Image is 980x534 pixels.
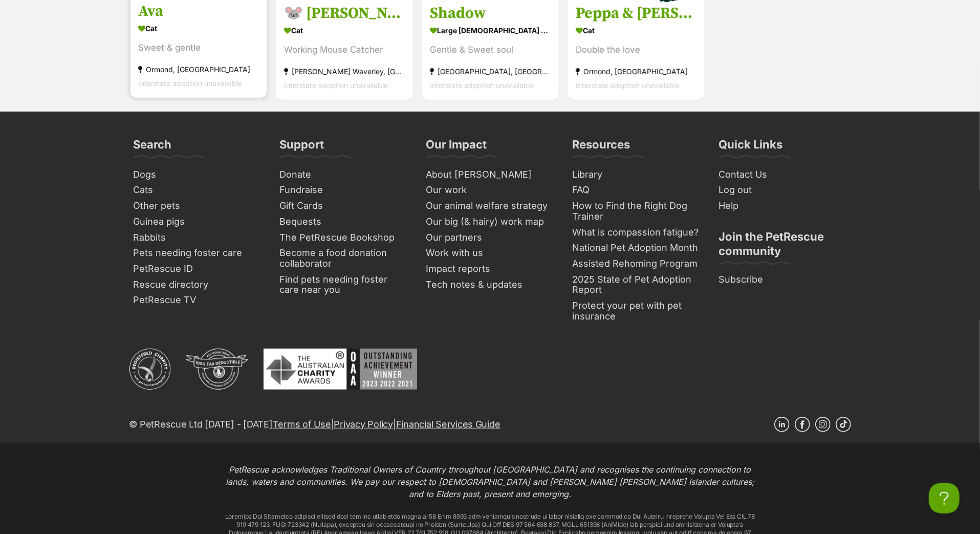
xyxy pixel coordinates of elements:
a: Contact Us [715,167,851,183]
div: Double the love [576,44,696,57]
a: Log out [715,182,851,198]
a: Our big (& hairy) work map [422,214,558,230]
div: Sweet & gentle [138,41,259,55]
h3: Peppa & [PERSON_NAME] [576,4,696,24]
span: Interstate adoption unavailable [430,81,534,90]
a: Facebook [795,417,810,432]
div: Ormond, [GEOGRAPHIC_DATA] [576,65,696,79]
span: Interstate adoption unavailable [138,79,242,88]
div: Ormond, [GEOGRAPHIC_DATA] [138,63,259,77]
a: Impact reports [422,261,558,277]
a: Other pets [129,198,266,214]
a: National Pet Adoption Month [569,240,705,256]
span: Interstate adoption unavailable [284,81,388,90]
a: Our work [422,182,558,198]
h3: Shadow [430,4,551,24]
a: Donate [276,167,412,183]
a: About [PERSON_NAME] [422,167,558,183]
div: [PERSON_NAME] Waverley, [GEOGRAPHIC_DATA] [284,65,405,79]
a: FAQ [569,182,705,198]
a: Financial Services Guide [396,419,500,430]
a: Privacy Policy [334,419,393,430]
a: TikTok [836,417,851,432]
div: Working Mouse Catcher [284,44,405,57]
a: Cats [129,182,266,198]
a: Rescue directory [129,277,266,293]
a: Instagram [815,417,831,432]
div: Gentle & Sweet soul [430,44,551,57]
h3: Resources [573,137,630,158]
h3: Support [280,137,324,158]
a: Rabbits [129,230,266,246]
a: Gift Cards [276,198,412,214]
a: Work with us [422,245,558,261]
span: Interstate adoption unavailable [576,81,680,90]
a: Tech notes & updates [422,277,558,293]
div: [GEOGRAPHIC_DATA], [GEOGRAPHIC_DATA] [430,65,551,79]
h3: Our Impact [426,137,487,158]
img: DGR [186,349,248,390]
a: How to Find the Right Dog Trainer [569,198,705,224]
a: Subscribe [715,272,851,288]
a: The PetRescue Bookshop [276,230,412,246]
div: Cat [284,24,405,38]
a: Become a food donation collaborator [276,245,412,271]
img: ACNC [129,349,170,390]
a: Linkedin [774,417,790,432]
iframe: Help Scout Beacon - Open [929,483,960,514]
a: Protect your pet with pet insurance [569,298,705,324]
div: large [DEMOGRAPHIC_DATA] Dog [430,24,551,38]
h3: Join the PetRescue community [719,229,847,264]
a: Terms of Use [273,419,331,430]
a: Bequests [276,214,412,230]
a: Assisted Rehoming Program [569,256,705,272]
a: Help [715,198,851,214]
div: Cat [576,24,696,38]
h3: Quick Links [719,137,783,158]
a: Our partners [422,230,558,246]
a: 2025 State of Pet Adoption Report [569,272,705,298]
h3: Ava [138,2,259,22]
img: Australian Charity Awards - Outstanding Achievement Winner 2023 - 2022 - 2021 [264,349,417,390]
a: Library [569,167,705,183]
h3: Search [134,137,172,158]
a: Pets needing foster care [129,245,266,261]
a: PetRescue TV [129,292,266,308]
a: Find pets needing foster care near you [276,272,412,298]
a: Fundraise [276,182,412,198]
p: PetRescue acknowledges Traditional Owners of Country throughout [GEOGRAPHIC_DATA] and recognises ... [222,463,759,500]
a: Guinea pigs [129,214,266,230]
h3: 🐭 [PERSON_NAME] 🐭 [284,4,405,24]
a: What is compassion fatigue? [569,225,705,241]
a: PetRescue ID [129,261,266,277]
div: Cat [138,22,259,36]
p: © PetRescue Ltd [DATE] - [DATE] | | [129,417,500,431]
a: Dogs [129,167,266,183]
a: Our animal welfare strategy [422,198,558,214]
